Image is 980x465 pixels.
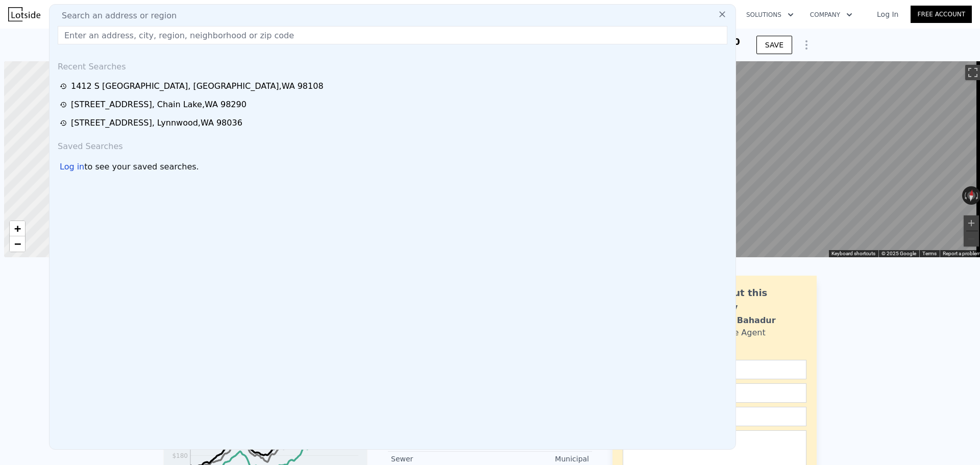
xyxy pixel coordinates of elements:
[796,35,817,55] button: Show Options
[881,251,916,256] span: © 2025 Google
[911,6,972,23] a: Free Account
[922,251,937,256] a: Terms (opens in new tab)
[60,80,728,92] a: 1412 S [GEOGRAPHIC_DATA], [GEOGRAPHIC_DATA],WA 98108
[8,7,40,21] img: Lotside
[84,161,199,173] span: to see your saved searches.
[71,117,242,129] div: [STREET_ADDRESS] , Lynnwood , WA 98036
[14,237,21,250] span: −
[490,454,589,464] div: Municipal
[738,6,802,24] button: Solutions
[71,80,324,92] div: 1412 S [GEOGRAPHIC_DATA] , [GEOGRAPHIC_DATA] , WA 98108
[962,186,968,205] button: Rotate counterclockwise
[966,186,976,205] button: Reset the view
[58,26,727,44] input: Enter an address, city, region, neighborhood or zip code
[865,9,911,19] a: Log In
[756,36,792,54] button: SAVE
[54,132,731,157] div: Saved Searches
[964,231,979,247] button: Zoom out
[693,314,776,327] div: Siddhant Bahadur
[60,99,728,111] a: [STREET_ADDRESS], Chain Lake,WA 98290
[172,452,188,459] tspan: $180
[964,215,979,231] button: Zoom in
[14,222,21,235] span: +
[60,117,728,129] a: [STREET_ADDRESS], Lynnwood,WA 98036
[10,221,25,236] a: Zoom in
[60,161,84,173] div: Log in
[54,10,177,22] span: Search an address or region
[831,250,875,257] button: Keyboard shortcuts
[71,99,247,111] div: [STREET_ADDRESS] , Chain Lake , WA 98290
[802,6,861,24] button: Company
[693,286,806,314] div: Ask about this property
[54,53,731,77] div: Recent Searches
[391,454,490,464] div: Sewer
[10,236,25,252] a: Zoom out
